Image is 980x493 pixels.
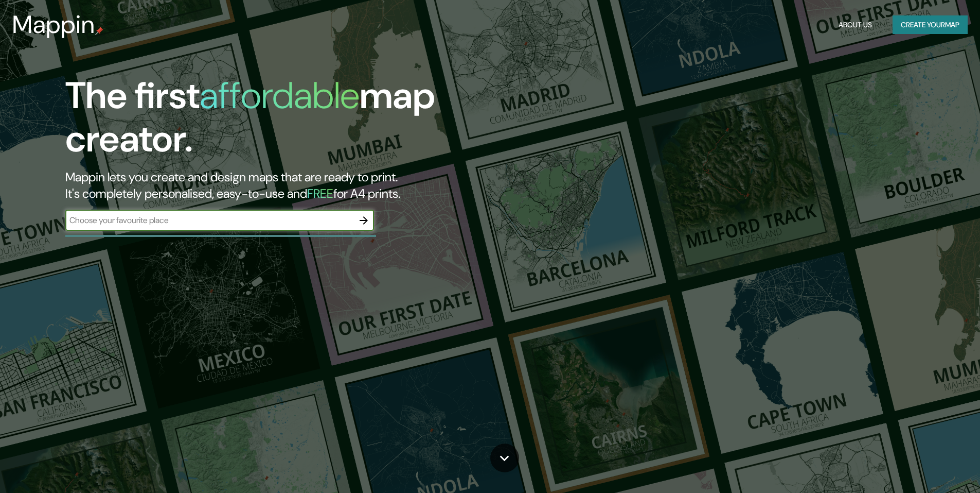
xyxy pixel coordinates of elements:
h2: Mappin lets you create and design maps that are ready to print. It's completely personalised, eas... [65,169,556,202]
h5: FREE [307,185,333,201]
h1: affordable [200,72,360,120]
input: Choose your favourite place [65,214,353,226]
h3: Mappin [12,10,95,39]
button: About Us [834,15,876,35]
img: mappin-pin [95,27,103,35]
button: Create yourmap [893,15,968,35]
h1: The first map creator. [65,74,556,169]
